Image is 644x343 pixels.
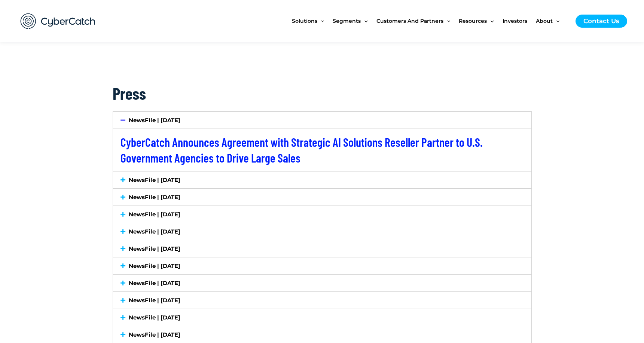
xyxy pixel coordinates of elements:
span: Resources [459,5,487,37]
span: Segments [333,5,361,37]
a: NewsFile | [DATE] [129,194,180,201]
a: NewsFile | [DATE] [129,297,180,304]
a: Investors [503,5,536,37]
span: Menu Toggle [361,5,367,37]
a: NewsFile | [DATE] [129,117,180,124]
span: Menu Toggle [553,5,559,37]
h2: Press [113,83,532,104]
a: NewsFile | [DATE] [129,279,180,287]
span: Menu Toggle [487,5,494,37]
a: Contact Us [576,15,627,28]
a: NewsFile | [DATE] [129,228,180,235]
a: NewsFile | [DATE] [129,314,180,321]
span: Menu Toggle [317,5,324,37]
a: CyberCatch Announces Agreement with Strategic AI Solutions Reseller Partner to U.S. Government Ag... [120,135,483,165]
span: Customers and Partners [376,5,443,37]
a: NewsFile | [DATE] [129,176,180,183]
span: Investors [503,5,527,37]
span: Solutions [292,5,317,37]
span: Menu Toggle [443,5,450,37]
img: CyberCatch [13,6,103,37]
a: NewsFile | [DATE] [129,245,180,252]
a: NewsFile | [DATE] [129,331,180,338]
a: NewsFile | [DATE] [129,211,180,218]
a: NewsFile | [DATE] [129,262,180,269]
span: About [536,5,553,37]
nav: Site Navigation: New Main Menu [292,5,568,37]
